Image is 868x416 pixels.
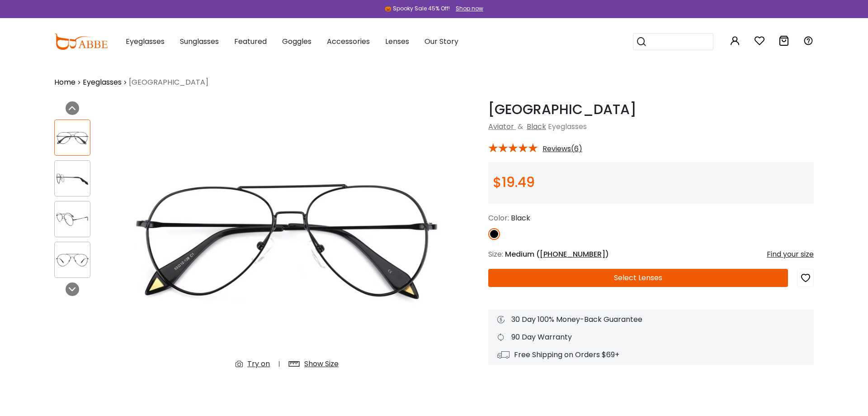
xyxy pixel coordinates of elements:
span: Goggles [282,36,311,47]
div: Show Size [304,359,339,369]
img: abbeglasses.com [54,33,108,50]
span: [GEOGRAPHIC_DATA] [129,77,208,88]
span: Featured [234,36,267,47]
div: Try on [247,359,270,369]
img: Malawi Black Metal Eyeglasses , NosePads Frames from ABBE Glasses [55,251,90,269]
div: Free Shipping on Orders $69+ [497,349,805,360]
span: Color: [488,213,509,223]
div: Find your size [767,249,814,260]
div: 90 Day Warranty [497,332,805,343]
span: $19.49 [493,172,535,192]
span: Black [511,213,530,223]
a: Black [527,121,546,132]
img: Malawi Black Metal Eyeglasses , NosePads Frames from ABBE Glasses [55,129,90,147]
div: 30 Day 100% Money-Back Guarantee [497,314,805,325]
span: Sunglasses [180,36,219,47]
span: Size: [488,249,503,259]
span: [PHONE_NUMBER] [540,249,605,259]
img: Malawi Black Metal Eyeglasses , NosePads Frames from ABBE Glasses [122,101,452,377]
div: Shop now [456,5,483,13]
span: Reviews(6) [542,145,582,153]
button: Select Lenses [488,269,788,287]
span: & [516,121,525,132]
a: Shop now [451,5,483,12]
img: Malawi Black Metal Eyeglasses , NosePads Frames from ABBE Glasses [55,170,90,187]
a: Eyeglasses [83,77,122,88]
span: Eyeglasses [126,36,165,47]
span: Accessories [327,36,370,47]
a: Home [54,77,75,88]
span: Eyeglasses [548,121,587,132]
span: Medium ( ) [505,249,609,259]
span: Our Story [425,36,458,47]
span: Lenses [385,36,409,47]
div: 🎃 Spooky Sale 45% Off! [385,5,450,13]
a: Aviator [488,121,514,132]
h1: [GEOGRAPHIC_DATA] [488,101,814,118]
img: Malawi Black Metal Eyeglasses , NosePads Frames from ABBE Glasses [55,210,90,228]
